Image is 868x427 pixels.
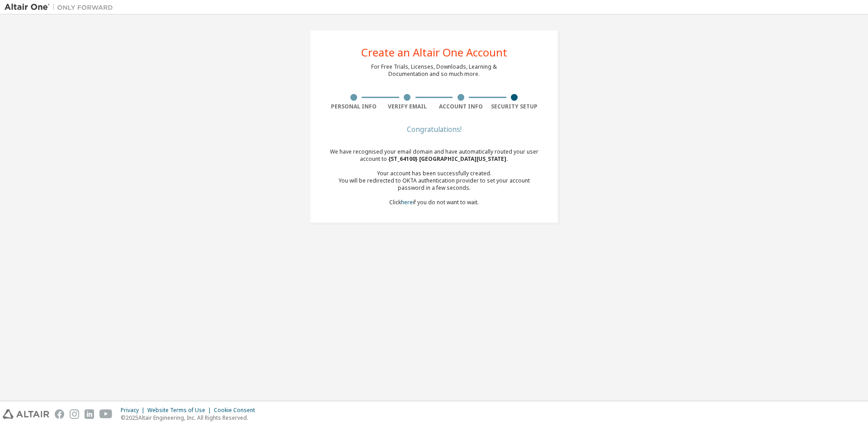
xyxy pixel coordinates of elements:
[488,103,542,110] div: Security Setup
[99,409,113,419] img: youtube.svg
[147,407,214,414] div: Website Terms of Use
[121,414,260,422] p: © 2025 Altair Engineering, Inc. All Rights Reserved.
[3,409,49,419] img: altair_logo.svg
[70,409,79,419] img: instagram.svg
[327,148,541,206] div: We have recognised your email domain and have automatically routed your user account to Click if ...
[381,103,434,110] div: Verify Email
[214,407,260,414] div: Cookie Consent
[371,63,497,78] div: For Free Trials, Licenses, Downloads, Learning & Documentation and so much more.
[401,198,413,206] a: here
[85,409,94,419] img: linkedin.svg
[434,103,488,110] div: Account Info
[55,409,64,419] img: facebook.svg
[388,155,508,163] span: {ST_64100} [GEOGRAPHIC_DATA][US_STATE] .
[361,47,507,58] div: Create an Altair One Account
[327,103,381,110] div: Personal Info
[327,177,541,192] div: You will be redirected to OKTA authentication provider to set your account password in a few seco...
[121,407,147,414] div: Privacy
[327,170,541,177] div: Your account has been successfully created.
[5,3,118,12] img: Altair One
[327,127,541,132] div: Congratulations!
